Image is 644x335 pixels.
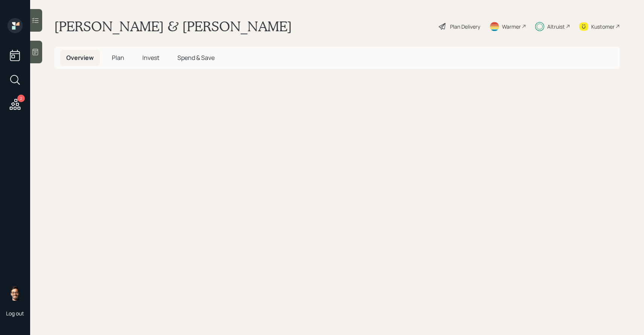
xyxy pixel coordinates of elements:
[8,286,23,301] img: sami-boghos-headshot.png
[142,54,159,62] span: Invest
[66,54,94,62] span: Overview
[54,18,292,35] h1: [PERSON_NAME] & [PERSON_NAME]
[177,54,215,62] span: Spend & Save
[17,95,25,102] div: 2
[547,23,565,31] div: Altruist
[591,23,615,31] div: Kustomer
[502,23,521,31] div: Warmer
[450,23,480,31] div: Plan Delivery
[6,310,24,317] div: Log out
[112,54,124,62] span: Plan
